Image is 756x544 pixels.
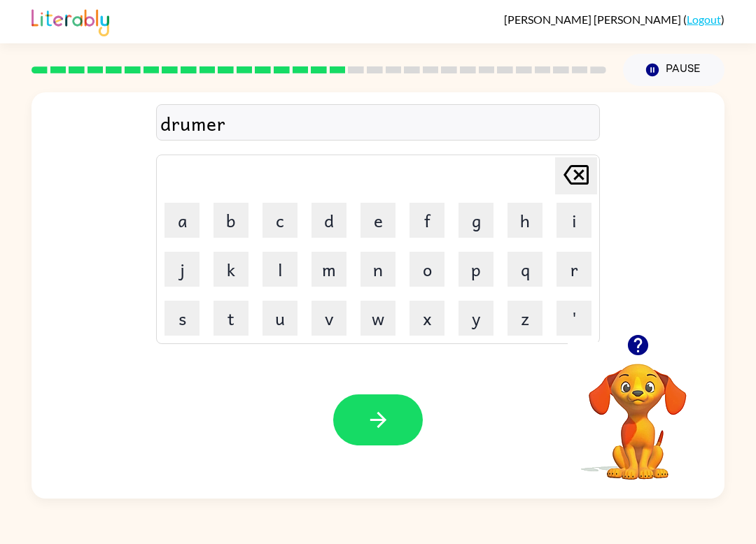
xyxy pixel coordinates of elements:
[262,301,297,336] button: u
[458,301,493,336] button: y
[164,301,199,336] button: s
[160,108,596,138] div: drumer
[458,252,493,287] button: p
[556,203,591,238] button: i
[504,13,683,26] span: [PERSON_NAME] [PERSON_NAME]
[262,252,297,287] button: l
[556,252,591,287] button: r
[687,13,721,26] a: Logout
[623,54,724,86] button: Pause
[164,203,199,238] button: a
[568,342,708,482] video: Your browser must support playing .mp4 files to use Literably. Please try using another browser.
[311,252,346,287] button: m
[213,252,248,287] button: k
[409,301,444,336] button: x
[164,252,199,287] button: j
[556,301,591,336] button: '
[504,13,724,26] div: ( )
[360,203,395,238] button: e
[213,301,248,336] button: t
[31,6,109,36] img: Literably
[458,203,493,238] button: g
[213,203,248,238] button: b
[507,203,542,238] button: h
[311,301,346,336] button: v
[409,203,444,238] button: f
[507,301,542,336] button: z
[360,301,395,336] button: w
[507,252,542,287] button: q
[360,252,395,287] button: n
[409,252,444,287] button: o
[311,203,346,238] button: d
[262,203,297,238] button: c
